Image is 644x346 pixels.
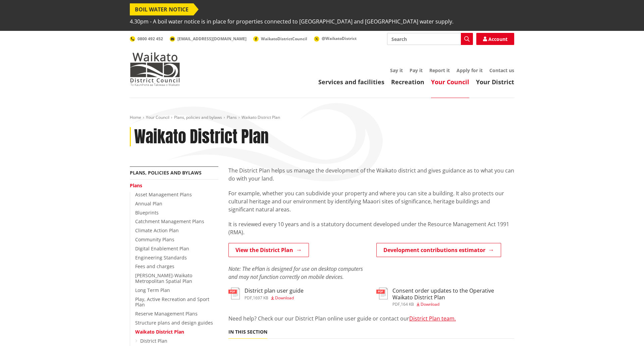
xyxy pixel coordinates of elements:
[392,301,400,307] span: pdf
[245,296,304,300] div: ,
[376,288,514,306] a: Consent order updates to the Operative Waikato District Plan pdf,164 KB Download
[135,218,204,225] a: Catchment Management Plans
[228,288,240,299] img: document-pdf.svg
[140,338,167,344] a: District Plan
[135,245,189,252] a: Digital Enablement Plan
[228,288,304,300] a: District plan user guide pdf,1697 KB Download
[245,295,252,301] span: pdf
[135,319,213,326] a: Structure plans and design guides
[391,78,424,86] a: Recreation
[227,114,237,120] a: Plans
[135,310,198,317] a: Reserve Management Plans
[314,36,357,41] a: @WaikatoDistrict
[253,295,268,301] span: 1697 KB
[130,36,163,42] a: 0800 492 452
[135,287,170,293] a: Long Term Plan
[146,114,169,120] a: Your Council
[135,236,174,243] a: Community Plans
[376,288,388,299] img: document-pdf.svg
[476,33,514,45] a: Account
[409,315,456,322] a: District Plan team.
[135,263,174,269] a: Fees and charges
[130,115,514,120] nav: breadcrumb
[457,67,483,73] a: Apply for it
[130,3,194,15] span: BOIL WATER NOTICE
[489,67,514,73] a: Contact us
[392,302,514,306] div: ,
[261,36,307,42] span: WaikatoDistrictCouncil
[421,301,439,307] span: Download
[476,78,514,86] a: Your District
[135,209,159,216] a: Blueprints
[376,243,501,257] a: Development contributions estimator
[245,288,304,294] h3: District plan user guide
[135,272,192,284] a: [PERSON_NAME]-Waikato Metropolitan Spatial Plan
[228,329,267,335] h5: In this section
[318,78,384,86] a: Services and facilities
[387,33,473,45] input: Search input
[135,296,209,308] a: Play, Active Recreation and Sport Plan
[135,329,184,335] a: Waikato District Plan
[134,127,269,147] h1: Waikato District Plan
[429,67,450,73] a: Report it
[322,36,357,41] span: @WaikatoDistrict
[228,189,514,213] p: For example, whether you can subdivide your property and where you can site a building. It also p...
[241,114,280,120] span: Waikato District Plan
[130,182,142,189] a: Plans
[275,295,294,301] span: Download
[253,36,307,42] a: WaikatoDistrictCouncil
[390,67,403,73] a: Say it
[228,220,514,236] p: It is reviewed every 10 years and is a statutory document developed under the Resource Management...
[135,227,179,234] a: Climate Action Plan
[401,301,414,307] span: 164 KB
[228,166,514,183] p: The District Plan helps us manage the development of the Waikato district and gives guidance as t...
[228,243,309,257] a: View the District Plan
[392,288,514,300] h3: Consent order updates to the Operative Waikato District Plan
[135,254,187,261] a: Engineering Standards
[431,78,469,86] a: Your Council
[130,52,180,86] img: Waikato District Council - Te Kaunihera aa Takiwaa o Waikato
[130,169,202,176] a: Plans, policies and bylaws
[170,36,247,42] a: [EMAIL_ADDRESS][DOMAIN_NAME]
[135,191,192,198] a: Asset Management Plans
[138,36,163,42] span: 0800 492 452
[174,114,222,120] a: Plans, policies and bylaws
[410,67,423,73] a: Pay it
[177,36,247,42] span: [EMAIL_ADDRESS][DOMAIN_NAME]
[130,114,141,120] a: Home
[130,15,453,28] span: 4.30pm - A boil water notice is in place for properties connected to [GEOGRAPHIC_DATA] and [GEOGR...
[135,200,162,207] a: Annual Plan
[228,314,514,323] p: Need help? Check our our District Plan online user guide or contact our
[228,265,363,281] em: Note: The ePlan is designed for use on desktop computers and may not function correctly on mobile...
